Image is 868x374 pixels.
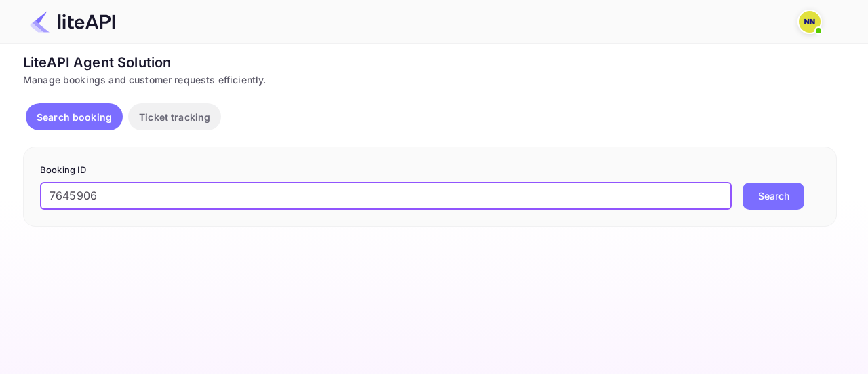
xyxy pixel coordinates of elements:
[37,110,112,124] p: Search booking
[40,164,820,177] p: Booking ID
[23,52,837,73] div: LiteAPI Agent Solution
[40,183,732,210] input: Enter Booking ID (e.g., 63782194)
[30,11,115,33] img: LiteAPI Logo
[139,110,210,124] p: Ticket tracking
[799,11,821,33] img: N/A N/A
[743,183,804,210] button: Search
[23,73,837,87] div: Manage bookings and customer requests efficiently.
